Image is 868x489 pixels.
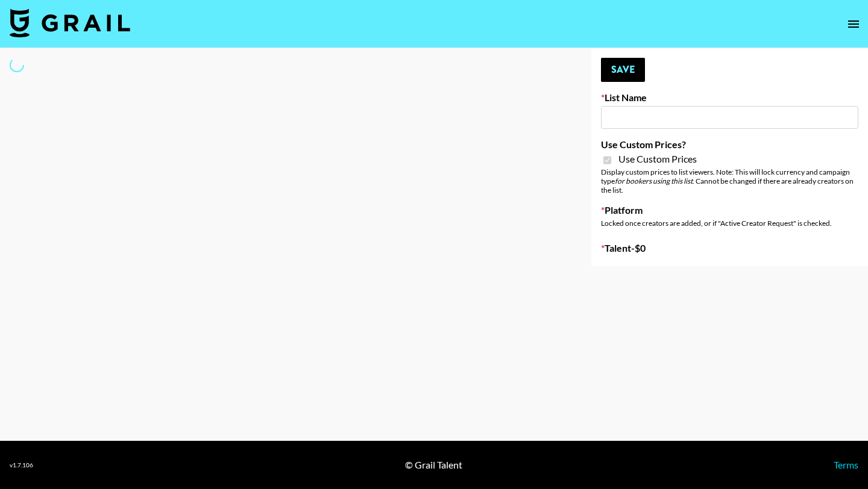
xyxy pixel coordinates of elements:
button: Save [601,58,645,82]
div: Locked once creators are added, or if "Active Creator Request" is checked. [601,219,858,228]
a: Terms [834,459,858,470]
div: © Grail Talent [405,459,462,471]
label: Talent - $ 0 [601,242,858,254]
button: open drawer [841,12,866,36]
img: Grail Talent [10,8,130,37]
span: Use Custom Prices [618,153,697,165]
label: Platform [601,204,858,216]
label: Use Custom Prices? [601,139,858,151]
div: Display custom prices to list viewers. Note: This will lock currency and campaign type . Cannot b... [601,167,858,195]
label: List Name [601,92,858,104]
em: for bookers using this list [615,176,693,185]
div: v 1.7.106 [10,461,33,469]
